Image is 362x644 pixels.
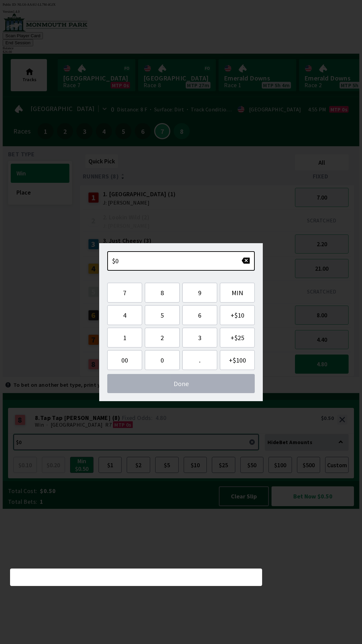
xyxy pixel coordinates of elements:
button: 3 [182,328,217,347]
span: 1 [113,333,136,342]
button: 4 [107,305,142,325]
span: + $100 [226,356,249,364]
span: 9 [188,288,212,297]
span: 5 [150,311,174,319]
span: 2 [150,333,174,342]
span: 3 [188,333,212,342]
span: 0 [150,356,174,364]
span: 8 [150,288,174,297]
span: 00 [113,356,136,364]
span: + $10 [226,311,249,319]
button: 2 [145,328,180,347]
button: 6 [182,305,217,325]
button: 9 [182,283,217,303]
span: 7 [113,288,136,297]
button: +$10 [220,305,255,325]
button: 7 [107,283,142,303]
button: . [182,350,217,370]
span: 4 [113,311,136,319]
button: 5 [145,305,180,325]
span: Done [113,379,249,388]
button: 00 [107,350,142,370]
button: +$25 [220,328,255,347]
button: 1 [107,328,142,347]
button: +$100 [220,350,255,370]
span: . [188,356,212,364]
button: 8 [145,283,180,303]
button: Done [107,374,255,393]
span: 6 [188,311,212,319]
span: $0 [112,257,119,265]
span: + $25 [226,333,249,342]
button: 0 [145,350,180,370]
span: MIN [226,288,249,297]
button: MIN [220,283,255,303]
